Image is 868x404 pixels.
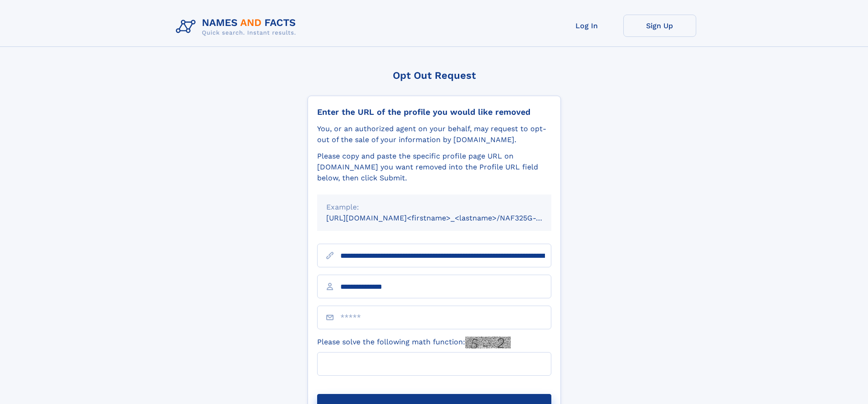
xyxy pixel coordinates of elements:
img: Logo Names and Facts [172,15,303,39]
a: Log In [550,15,623,37]
div: Opt Out Request [308,70,561,81]
div: You, or an authorized agent on your behalf, may request to opt-out of the sale of your informatio... [317,123,551,145]
small: [URL][DOMAIN_NAME]<firstname>_<lastname>/NAF325G-xxxxxxxx [326,214,569,222]
label: Please solve the following math function: [317,337,511,348]
div: Enter the URL of the profile you would like removed [317,107,551,117]
a: Sign Up [623,15,696,37]
div: Please copy and paste the specific profile page URL on [DOMAIN_NAME] you want removed into the Pr... [317,151,551,184]
div: Example: [326,202,542,213]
